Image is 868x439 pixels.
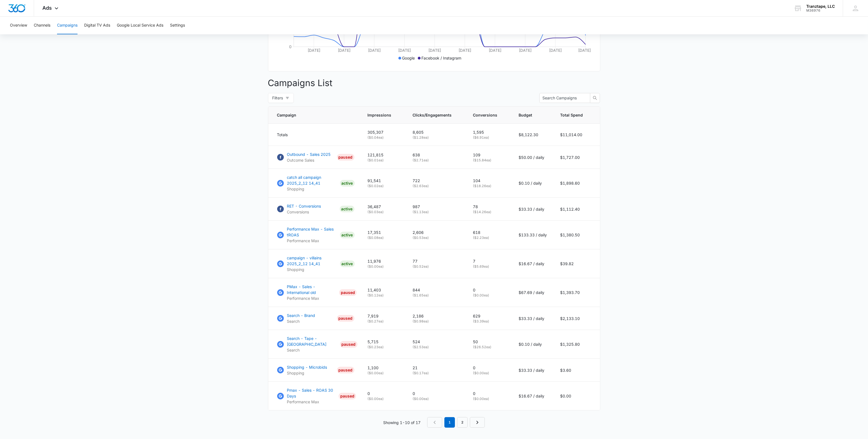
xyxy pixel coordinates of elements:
[413,129,460,135] p: 8,605
[287,313,315,318] p: Search - Brand
[277,289,284,296] img: Google Ads
[272,95,283,101] span: Filters
[806,4,835,9] div: account name
[806,9,835,12] div: account id
[413,184,460,188] p: ( $2.63 ea)
[473,391,506,396] p: 0
[413,258,460,264] p: 77
[277,206,284,212] img: Facebook
[543,95,583,101] input: Search Campaigns
[368,396,400,401] p: ( $0.00 ea)
[413,210,460,215] p: ( $1.13 ea)
[368,365,400,371] p: 1,100
[473,371,506,376] p: ( $0.00 ea)
[368,313,400,319] p: 7,919
[368,287,400,293] p: 11,403
[170,17,185,34] button: Settings
[422,55,462,61] p: Facebook / Instagram
[473,258,506,264] p: 7
[42,5,52,11] span: Ads
[277,226,354,244] a: Google AdsPerformance Max - Sales tROASPerformance MaxACTIVE
[398,48,411,53] tspan: [DATE]
[427,417,485,428] nav: Pagination
[368,264,400,269] p: ( $0.00 ea)
[413,293,460,298] p: ( $1.65 ea)
[413,112,452,118] span: Clicks/Engagements
[413,204,460,210] p: 987
[277,315,284,322] img: Google Ads
[368,184,400,188] p: ( $0.02 ea)
[519,154,547,160] p: $50.00 / daily
[340,232,355,238] div: ACTIVE
[473,396,506,401] p: ( $0.00 ea)
[368,371,400,376] p: ( $0.00 ea)
[519,341,547,347] p: $0.10 / daily
[413,158,460,163] p: ( $2.71 ea)
[413,365,460,371] p: 21
[554,198,600,221] td: $1,112.40
[340,180,355,187] div: ACTIVE
[287,174,338,186] p: catch all campaign 2025_2_12 14_41
[457,417,468,428] a: Page 2
[287,318,315,324] p: Search
[554,382,600,410] td: $0.00
[473,178,506,184] p: 104
[549,48,562,53] tspan: [DATE]
[277,112,346,118] span: Campaign
[519,232,547,238] p: $133.33 / daily
[84,17,110,34] button: Digital TV Ads
[413,152,460,158] p: 638
[277,260,284,267] img: Google Ads
[413,135,460,140] p: ( $1.28 ea)
[554,278,600,307] td: $1,393.70
[473,287,506,293] p: 0
[473,235,506,240] p: ( $2.23 ea)
[473,135,506,140] p: ( $6.91 ea)
[287,151,331,157] p: Outbound - Sales 2025
[277,203,354,215] a: FacebookRET - ConversionsConversionsACTIVE
[413,345,460,350] p: ( $2.53 ea)
[368,48,380,53] tspan: [DATE]
[368,319,400,324] p: ( $0.27 ea)
[368,339,400,345] p: 5,715
[383,420,421,425] p: Showing 1-10 of 17
[519,132,547,138] p: $8,122.30
[277,367,284,373] img: Google Ads
[34,17,50,34] button: Channels
[413,235,460,240] p: ( $0.53 ea)
[287,209,321,215] p: Conversions
[368,178,400,184] p: 91,541
[488,48,501,53] tspan: [DATE]
[458,48,471,53] tspan: [DATE]
[368,135,400,140] p: ( $0.04 ea)
[368,293,400,298] p: ( $0.12 ea)
[473,365,506,371] p: 0
[277,284,354,301] a: Google AdsPMax - Sales - International oldPerformance MaxPAUSED
[413,178,460,184] p: 722
[337,367,354,373] div: PAUSED
[287,186,338,192] p: Shopping
[368,152,400,158] p: 121,815
[473,345,506,350] p: ( $26.52 ea)
[368,158,400,163] p: ( $0.01 ea)
[554,146,600,169] td: $1,727.00
[337,154,354,161] div: PAUSED
[473,152,506,158] p: 109
[277,180,284,187] img: Google Ads
[470,417,485,428] a: Next Page
[287,203,321,209] p: RET - Conversions
[307,48,320,53] tspan: [DATE]
[413,287,460,293] p: 844
[277,132,354,138] div: Totals
[519,261,547,267] p: $16.67 / daily
[554,221,600,249] td: $1,380.50
[368,112,391,118] span: Impressions
[519,112,539,118] span: Budget
[340,206,354,212] div: ACTIVE
[519,180,547,186] p: $0.10 / daily
[287,238,338,244] p: Performance Max
[340,260,355,267] div: ACTIVE
[287,157,331,163] p: Outcome Sales
[287,370,327,376] p: Shopping
[277,154,284,161] img: Facebook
